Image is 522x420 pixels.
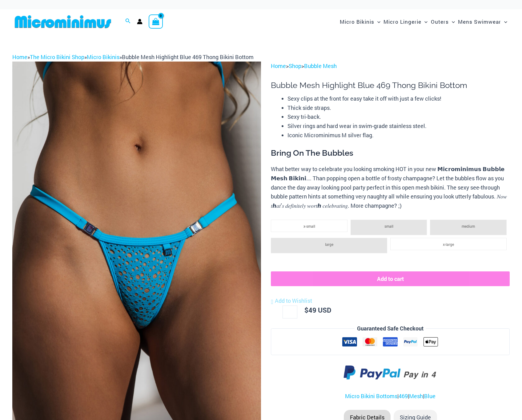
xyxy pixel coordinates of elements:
[449,14,455,30] span: Menu Toggle
[458,14,501,30] span: Mens Swimwear
[338,12,382,31] a: Micro BikinisMenu ToggleMenu Toggle
[462,224,475,229] span: medium
[345,392,397,400] a: Micro Bikini Bottoms
[382,12,429,31] a: Micro LingerieMenu ToggleMenu Toggle
[430,220,507,235] li: medium
[304,306,331,314] bdi: 49 USD
[384,224,393,229] span: small
[501,14,507,30] span: Menu Toggle
[271,392,510,401] p: | | |
[443,242,454,247] span: x-large
[271,296,312,306] a: Add to Wishlist
[287,131,510,140] li: Iconic Microminimus M silver flag.
[30,53,84,61] a: The Micro Bikini Shop
[303,224,315,229] span: x-small
[271,271,510,286] button: Add to cart
[374,14,380,30] span: Menu Toggle
[271,165,510,210] p: What better way to celebrate you looking smoking HOT in your new 𝗠𝗶𝗰𝗿𝗼𝗺𝗶𝗻𝗶𝗺𝘂𝘀 𝗕𝘂𝗯𝗯𝗹𝗲 𝗠𝗲𝘀𝗵 𝗕𝗶𝗸𝗶𝗻𝗶…...
[287,122,510,131] li: Silver rings and hard wear in swim-grade stainless steel.
[289,62,301,70] a: Shop
[429,12,456,31] a: OutersMenu ToggleMenu Toggle
[122,53,254,61] span: Bubble Mesh Highlight Blue 469 Thong Bikini Bottom
[87,53,119,61] a: Micro Bikinis
[399,392,408,400] a: 469
[304,62,337,70] a: Bubble Mesh
[409,392,423,400] a: Mesh
[340,14,374,30] span: Micro Bikinis
[456,12,509,31] a: Mens SwimwearMenu ToggleMenu Toggle
[125,18,131,26] a: Search icon link
[325,242,333,247] span: large
[337,11,510,32] nav: Site Navigation
[283,306,297,318] input: Product quantity
[271,148,510,158] h3: Bring On The Bubbles
[287,112,510,122] li: Sexy tri-back.
[421,14,428,30] span: Menu Toggle
[431,14,449,30] span: Outers
[390,238,507,250] li: x-large
[287,103,510,113] li: Thick side straps.
[424,392,436,400] a: Blue
[12,15,114,29] img: MM SHOP LOGO FLAT
[355,324,426,333] legend: Guaranteed Safe Checkout
[351,220,427,235] li: small
[149,14,163,29] a: View Shopping Cart, empty
[271,238,387,253] li: large
[271,220,347,232] li: x-small
[12,53,254,61] span: » » »
[271,62,286,70] a: Home
[137,19,143,24] a: Account icon link
[287,94,510,103] li: Sexy clips at the front for easy take it off with just a few clicks!
[271,81,510,90] h1: Bubble Mesh Highlight Blue 469 Thong Bikini Bottom
[271,62,510,71] p: > >
[275,297,312,304] span: Add to Wishlist
[383,14,421,30] span: Micro Lingerie
[304,306,308,314] span: $
[12,53,27,61] a: Home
